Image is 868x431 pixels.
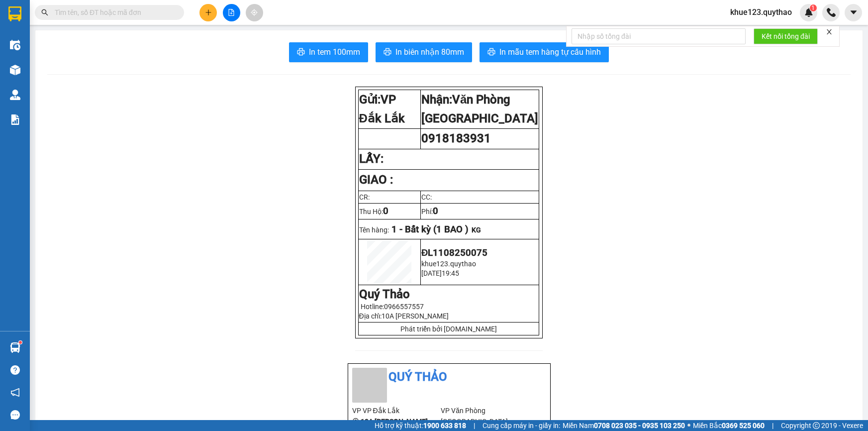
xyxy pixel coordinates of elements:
span: 0 [433,206,438,216]
li: VP Văn Phòng [GEOGRAPHIC_DATA] [441,405,530,427]
li: Quý Thảo [352,368,546,387]
span: ĐL1108250075 [421,247,487,258]
strong: 0369 525 060 [722,422,765,430]
li: VP VP Đắk Lắk [352,405,441,416]
span: khue123.quythao [722,6,800,18]
button: Kết nối tổng đài [754,28,818,44]
span: 19:45 [442,269,459,277]
strong: Quý Thảo [359,287,410,301]
img: warehouse-icon [10,342,20,353]
strong: Nhận: [421,93,538,125]
span: search [41,9,48,16]
span: caret-down [849,8,858,17]
strong: GIAO : [359,173,393,187]
sup: 1 [19,341,22,344]
span: 0918183931 [421,131,491,145]
span: printer [384,48,391,57]
img: solution-icon [10,114,20,125]
img: warehouse-icon [10,65,20,75]
td: Thu Hộ: [358,203,420,219]
img: icon-new-feature [804,8,813,17]
img: warehouse-icon [10,40,20,50]
img: warehouse-icon [10,90,20,100]
span: KG [472,226,481,234]
span: In mẫu tem hàng tự cấu hình [499,46,601,58]
button: printerIn biên nhận 80mm [376,42,472,62]
span: 0 [383,206,388,216]
strong: 1900 633 818 [423,422,466,430]
span: Hotline: [361,303,424,311]
span: close [826,28,833,35]
span: copyright [813,422,820,429]
span: file-add [228,9,235,16]
span: question-circle [10,365,20,375]
span: khue123.quythao [421,260,476,268]
span: printer [297,48,305,57]
button: file-add [223,4,240,21]
span: Miền Bắc [693,420,765,431]
span: message [10,410,20,420]
span: 1 [811,4,815,11]
input: Nhập số tổng đài [572,28,746,44]
span: In tem 100mm [309,46,360,58]
span: In biên nhận 80mm [395,46,464,58]
td: Phí: [420,203,539,219]
strong: 0708 023 035 - 0935 103 250 [594,422,685,430]
td: Phát triển bởi [DOMAIN_NAME] [358,323,539,335]
span: [DATE] [421,269,442,277]
strong: Gửi: [359,93,405,125]
span: environment [352,418,359,425]
span: notification [10,388,20,397]
button: printerIn mẫu tem hàng tự cấu hình [480,42,609,62]
span: 1 - Bất kỳ (1 BAO ) [391,224,469,235]
button: printerIn tem 100mm [289,42,368,62]
button: caret-down [845,4,862,21]
strong: LẤY: [359,152,384,166]
img: phone-icon [827,8,836,17]
span: printer [487,48,495,57]
button: aim [246,4,263,21]
span: aim [251,9,258,16]
span: VP Đắk Lắk [359,93,405,125]
span: Văn Phòng [GEOGRAPHIC_DATA] [421,93,538,125]
sup: 1 [810,4,817,11]
span: 10A [PERSON_NAME] [382,312,449,320]
span: Địa chỉ: [359,312,449,320]
button: plus [199,4,217,21]
span: 0966557557 [384,303,424,311]
td: CR: [358,191,420,203]
span: | [772,420,773,431]
span: ⚪️ [687,424,690,428]
span: Kết nối tổng đài [762,31,810,42]
img: logo-vxr [8,6,21,21]
span: | [474,420,475,431]
span: Miền Nam [563,420,685,431]
p: Tên hàng: [359,224,538,235]
span: Hỗ trợ kỹ thuật: [375,420,466,431]
input: Tìm tên, số ĐT hoặc mã đơn [55,7,172,18]
td: CC: [420,191,539,203]
span: plus [205,9,212,16]
span: Cung cấp máy in - giấy in: [482,420,560,431]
